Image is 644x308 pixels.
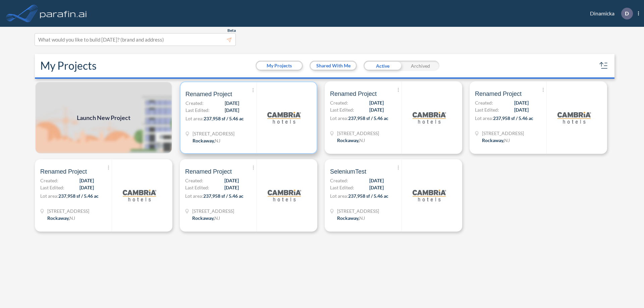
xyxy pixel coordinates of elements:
span: [DATE] [514,99,529,106]
span: Renamed Project [40,168,87,176]
span: Created: [185,100,204,107]
span: Created: [330,177,348,184]
span: Created: [40,177,58,184]
span: [DATE] [514,106,529,113]
img: logo [268,179,301,212]
span: Lot area: [185,116,204,121]
span: Beta [227,28,236,33]
span: [DATE] [224,184,239,191]
span: Last Edited: [330,184,354,191]
span: Lot area: [40,193,58,199]
img: add [35,81,172,154]
img: logo [413,101,446,134]
span: Last Edited: [475,106,499,113]
img: logo [413,179,446,212]
span: Rockaway , [337,215,359,221]
span: [DATE] [369,99,384,106]
span: 321 Mt Hope Ave [193,130,234,137]
span: [DATE] [225,100,239,107]
img: logo [267,101,301,134]
div: Rockaway, NJ [193,137,220,144]
div: Rockaway, NJ [337,214,365,222]
span: Rockaway , [192,215,214,221]
span: Lot area: [330,115,348,121]
span: [DATE] [369,177,384,184]
div: Dinamicka [580,8,639,19]
span: 237,958 sf / 5.46 ac [493,115,533,121]
span: NJ [215,138,220,143]
span: [DATE] [369,184,384,191]
span: Renamed Project [475,90,522,98]
span: [DATE] [225,107,239,114]
span: Last Edited: [185,184,209,191]
span: Rockaway , [482,137,504,143]
span: Created: [185,177,203,184]
div: Rockaway, NJ [192,214,220,222]
img: logo [123,179,156,212]
span: Rockaway , [47,215,69,221]
span: NJ [359,137,365,143]
span: Lot area: [185,193,203,199]
span: [DATE] [224,177,239,184]
div: Rockaway, NJ [337,137,365,144]
span: NJ [504,137,510,143]
span: 237,958 sf / 5.46 ac [348,115,388,121]
img: logo [557,101,591,134]
p: D [625,10,629,16]
span: SeleniumTest [330,168,366,176]
div: Rockaway, NJ [47,214,75,222]
div: Archived [401,61,439,71]
span: Lot area: [475,115,493,121]
span: Lot area: [330,193,348,199]
span: 237,958 sf / 5.46 ac [204,116,244,121]
button: Shared With Me [311,62,356,70]
span: Rockaway , [193,138,215,143]
span: 237,958 sf / 5.46 ac [58,193,99,199]
span: 321 Mt Hope Ave [337,207,379,214]
span: [DATE] [79,184,94,191]
a: Launch New Project [35,81,172,154]
span: Last Edited: [330,106,354,113]
span: Last Edited: [185,107,210,114]
span: [DATE] [369,106,384,113]
span: Renamed Project [330,90,377,98]
button: sort [598,60,609,71]
span: NJ [214,215,220,221]
span: 237,958 sf / 5.46 ac [348,193,388,199]
span: Created: [475,99,493,106]
button: My Projects [257,62,302,70]
span: 321 Mt Hope Ave [482,130,524,137]
span: NJ [359,215,365,221]
span: 321 Mt Hope Ave [192,207,234,214]
h2: My Projects [40,59,97,72]
span: Launch New Project [77,113,130,122]
span: 237,958 sf / 5.46 ac [203,193,244,199]
span: [DATE] [79,177,94,184]
span: Rockaway , [337,137,359,143]
span: Renamed Project [185,90,232,98]
span: 321 Mt Hope Ave [47,207,89,214]
img: logo [39,7,88,20]
span: NJ [69,215,75,221]
div: Rockaway, NJ [482,137,510,144]
span: 321 Mt Hope Ave [337,130,379,137]
span: Last Edited: [40,184,64,191]
div: Active [364,61,401,71]
span: Created: [330,99,348,106]
span: Renamed Project [185,168,232,176]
